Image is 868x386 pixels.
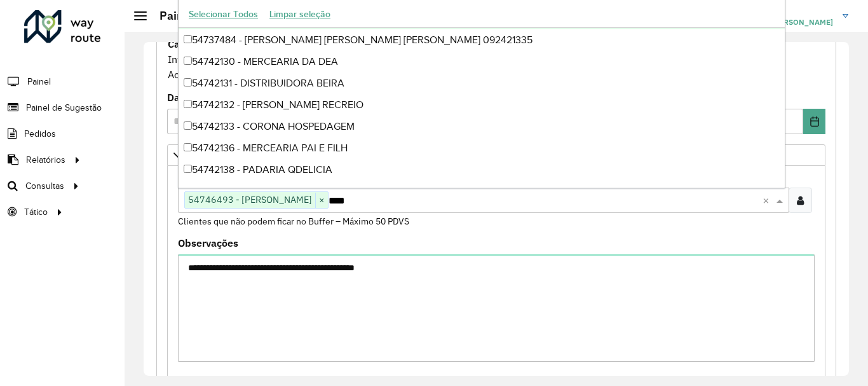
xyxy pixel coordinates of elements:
div: 54742138 - PADARIA QDELICIA [179,159,785,181]
span: Painel de Sugestão [26,101,102,114]
label: Observações [178,235,238,251]
span: Relatórios [26,153,65,167]
span: Painel [27,75,51,88]
div: 54742136 - MERCEARIA PAI E FILH [179,137,785,159]
div: Informe a data de inicio, fim e preencha corretamente os campos abaixo. Ao final, você irá pré-vi... [167,36,825,83]
span: Consultas [25,179,64,193]
span: × [315,193,328,208]
h2: Painel de Sugestão - Editar registro [147,9,347,23]
div: 54742130 - MERCEARIA DA DEA [179,51,785,72]
span: Pedidos [24,127,56,141]
label: Data de Vigência Inicial [167,90,283,105]
span: Clear all [763,193,773,208]
span: 54746493 - [PERSON_NAME] [185,192,315,207]
div: 54742133 - CORONA HOSPEDAGEM [179,116,785,137]
div: 54737484 - [PERSON_NAME] [PERSON_NAME] [PERSON_NAME] 092421335 [179,29,785,51]
a: Priorizar Cliente - Não podem ficar no buffer [167,144,825,166]
small: Clientes que não podem ficar no Buffer – Máximo 50 PDVS [178,216,409,227]
span: Tático [24,205,48,219]
button: Selecionar Todos [183,4,264,24]
strong: Cadastro Painel de sugestão de roteirização: [168,38,377,50]
div: 54742132 - [PERSON_NAME] RECREIO [179,94,785,116]
div: Priorizar Cliente - Não podem ficar no buffer [167,166,825,378]
div: 54742131 - DISTRIBUIDORA BEIRA [179,72,785,94]
button: Limpar seleção [264,4,336,24]
button: Choose Date [803,109,825,134]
